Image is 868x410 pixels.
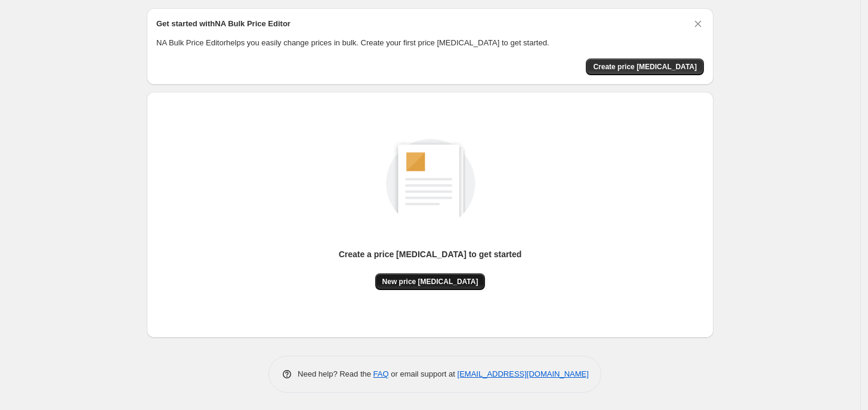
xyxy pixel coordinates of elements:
[593,62,697,72] span: Create price [MEDICAL_DATA]
[389,369,458,378] span: or email support at
[298,369,373,378] span: Need help? Read the
[382,277,478,286] span: New price [MEDICAL_DATA]
[373,369,389,378] a: FAQ
[375,273,486,290] button: New price [MEDICAL_DATA]
[458,369,589,378] a: [EMAIL_ADDRESS][DOMAIN_NAME]
[156,37,704,49] p: NA Bulk Price Editor helps you easily change prices in bulk. Create your first price [MEDICAL_DAT...
[156,18,291,30] h2: Get started with NA Bulk Price Editor
[586,58,704,75] button: Create price change job
[339,248,522,260] p: Create a price [MEDICAL_DATA] to get started
[692,18,704,30] button: Dismiss card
